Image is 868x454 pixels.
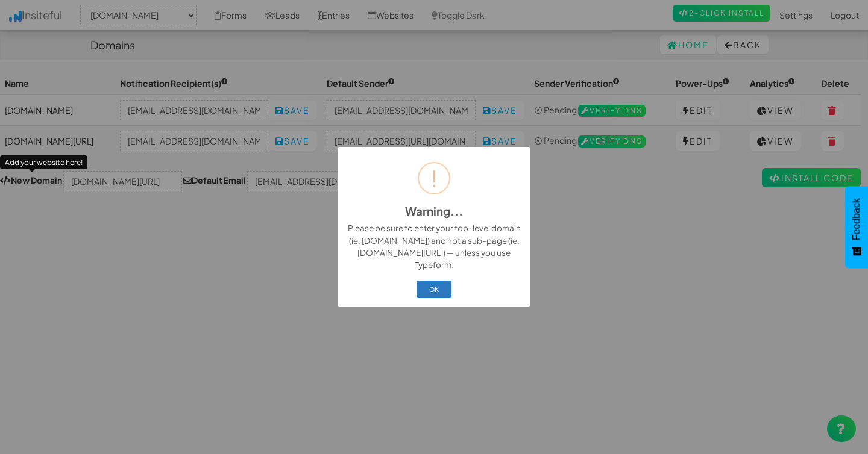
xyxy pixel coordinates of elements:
h2: Warning... [405,205,463,218]
button: Feedback - Show survey [845,186,868,268]
button: OK [417,281,452,297]
div: ! [431,163,438,193]
span: Feedback [851,198,862,240]
div: Please be sure to enter your top-level domain (ie. [DOMAIN_NAME]) and not a sub-page (ie. [DOMAIN... [345,222,523,271]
